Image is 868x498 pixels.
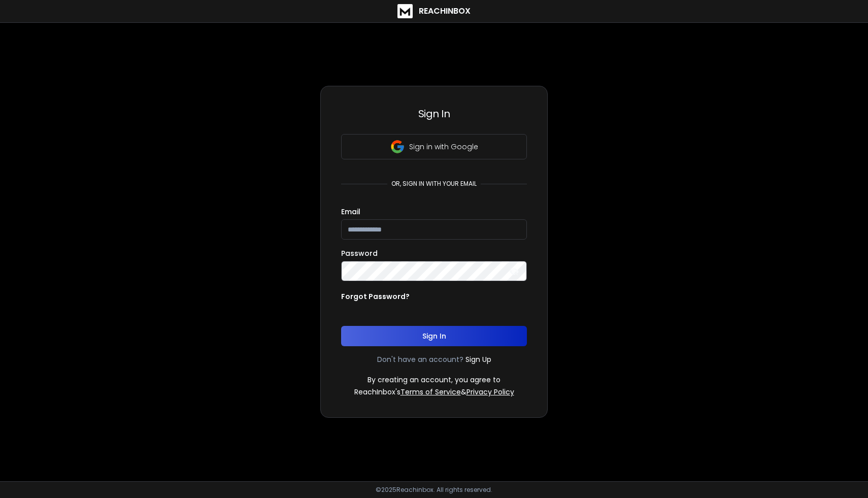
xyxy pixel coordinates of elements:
[397,4,471,18] a: ReachInbox
[341,107,527,121] h3: Sign In
[368,375,500,385] p: By creating an account, you agree to
[341,250,378,257] label: Password
[409,142,478,152] p: Sign in with Google
[397,4,413,18] img: logo
[465,354,491,364] a: Sign Up
[341,326,527,346] button: Sign In
[341,134,527,159] button: Sign in with Google
[354,387,514,397] p: ReachInbox's &
[466,387,514,397] a: Privacy Policy
[341,208,360,215] label: Email
[341,291,410,302] p: Forgot Password?
[387,180,481,188] p: or, sign in with your email
[377,354,463,364] p: Don't have an account?
[376,486,492,494] p: © 2025 Reachinbox. All rights reserved.
[400,387,461,397] a: Terms of Service
[419,5,471,17] h1: ReachInbox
